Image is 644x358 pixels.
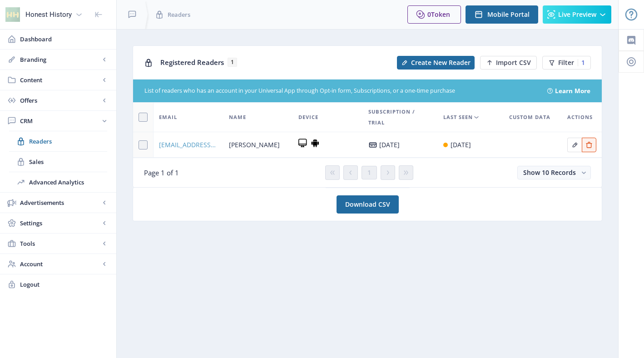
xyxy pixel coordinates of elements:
div: 1 [578,59,585,66]
span: Logout [20,280,109,289]
span: CRM [20,116,100,125]
span: Page 1 of 1 [144,168,179,177]
span: Readers [168,10,190,19]
span: Settings [20,219,100,228]
span: Advertisements [20,198,100,207]
a: Readers [9,131,107,151]
span: Mobile Portal [487,11,530,18]
div: List of readers who has an account in your Universal App through Opt-in form, Subscriptions, or a... [144,87,536,95]
span: Branding [20,55,100,64]
a: Edit page [582,139,596,148]
span: Import CSV [496,59,531,66]
button: Show 10 Records [517,166,591,179]
span: Subscription / Trial [368,106,432,128]
span: [PERSON_NAME] [229,139,280,150]
span: Account [20,259,100,268]
span: Live Preview [558,11,596,18]
button: Import CSV [480,56,537,70]
button: 0Token [407,5,461,24]
span: Show 10 Records [523,168,576,177]
img: properties.app_icon.png [5,7,20,22]
span: Device [298,112,318,123]
span: Custom Data [509,112,550,123]
span: Dashboard [20,35,109,44]
span: Tools [20,239,100,248]
span: 1 [228,58,237,67]
span: Actions [567,112,593,123]
span: Offers [20,96,100,105]
a: New page [391,56,475,70]
span: Create New Reader [411,59,471,66]
button: Mobile Portal [466,5,538,24]
button: 1 [362,166,377,179]
span: Registered Readers [160,58,224,67]
div: Honest History [25,5,72,25]
span: Advanced Analytics [29,178,107,187]
span: Content [20,75,100,85]
span: Token [431,10,450,19]
span: Name [229,112,246,123]
span: Readers [29,137,107,146]
span: Sales [29,157,107,166]
button: Create New Reader [397,56,475,70]
span: 1 [367,169,371,176]
div: [DATE] [451,139,471,150]
a: Download CSV [337,195,399,214]
div: [DATE] [379,141,400,149]
a: Learn More [555,86,590,95]
button: Filter1 [542,56,591,70]
a: [EMAIL_ADDRESS][DOMAIN_NAME] [159,139,218,150]
span: Email [159,112,177,123]
app-collection-view: Registered Readers [133,45,602,188]
a: Advanced Analytics [9,172,107,192]
span: Filter [558,59,574,66]
a: New page [475,56,537,70]
a: Sales [9,152,107,172]
a: Edit page [567,139,582,148]
span: Last Seen [443,112,473,123]
button: Live Preview [543,5,611,24]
